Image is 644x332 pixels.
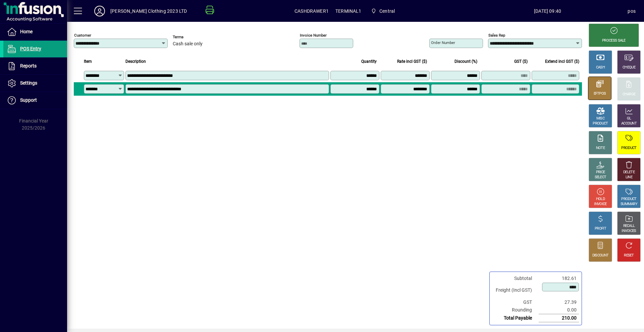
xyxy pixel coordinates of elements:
[294,6,329,16] span: CASHDRAWER1
[173,41,203,47] span: Cash sale only
[492,306,539,314] td: Rounding
[20,29,33,34] span: Home
[623,92,636,97] div: CHARGE
[492,282,539,298] td: Freight (Incl GST)
[596,116,604,121] div: MISC
[20,63,37,68] span: Reports
[628,6,636,16] div: pos
[468,6,628,16] span: [DATE] 09:40
[539,314,579,322] td: 210.00
[594,202,606,207] div: INVOICE
[622,229,636,234] div: INVOICES
[621,146,636,151] div: PRODUCT
[431,40,455,45] mat-label: Order number
[125,58,146,65] span: Description
[20,80,37,86] span: Settings
[593,121,608,126] div: PRODUCT
[74,33,91,38] mat-label: Customer
[84,58,92,65] span: Item
[623,224,635,229] div: RECALL
[20,46,41,51] span: POS Entry
[595,226,606,231] div: PROFIT
[627,116,631,121] div: GL
[596,197,605,202] div: HOLD
[368,5,398,17] span: Central
[492,275,539,282] td: Subtotal
[492,314,539,322] td: Total Payable
[596,146,605,151] div: NOTE
[20,97,37,103] span: Support
[3,75,67,92] a: Settings
[596,170,605,175] div: PRICE
[594,91,606,96] div: EFTPOS
[361,58,377,65] span: Quantity
[514,58,528,65] span: GST ($)
[454,58,477,65] span: Discount (%)
[626,175,632,180] div: LINE
[539,306,579,314] td: 0.00
[110,6,187,16] div: [PERSON_NAME] Clothing 2023 LTD
[539,298,579,306] td: 27.39
[379,6,395,16] span: Central
[595,175,606,180] div: SELECT
[539,275,579,282] td: 182.61
[3,58,67,75] a: Reports
[623,170,635,175] div: DELETE
[492,298,539,306] td: GST
[3,92,67,109] a: Support
[602,38,626,43] div: PROCESS SALE
[488,33,505,38] mat-label: Sales rep
[300,33,327,38] mat-label: Invoice number
[592,253,608,258] div: DISCOUNT
[623,65,635,70] div: CHEQUE
[335,6,362,16] span: TERMINAL1
[89,5,110,17] button: Profile
[596,65,605,70] div: CASH
[173,35,213,39] span: Terms
[624,253,634,258] div: RESET
[397,58,427,65] span: Rate incl GST ($)
[545,58,579,65] span: Extend incl GST ($)
[3,23,67,40] a: Home
[621,121,637,126] div: ACCOUNT
[621,202,637,207] div: SUMMARY
[621,197,636,202] div: PRODUCT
